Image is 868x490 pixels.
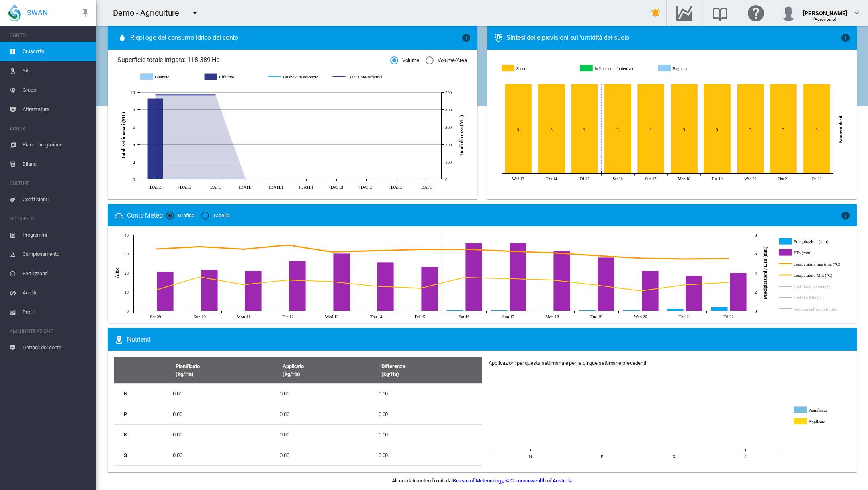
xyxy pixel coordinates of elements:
[148,184,162,189] tspan: [DATE]
[127,211,163,220] div: Conto Meteo
[242,283,245,286] circle: Temperatura Min (°C) Aug 11, 2025 13.7
[779,305,851,313] g: Velocità del vento (km/h)
[299,184,313,189] tspan: [DATE]
[502,314,515,319] tspan: Sun 17
[370,314,382,319] tspan: Thu 14
[390,56,419,64] md-radio-button: Volume
[420,184,434,189] tspan: [DATE]
[744,177,756,181] tspan: Wed 20
[117,33,127,43] md-icon: icon-water
[648,269,651,272] circle: ETo (mm) Aug 20, 2025 4.2
[736,271,739,274] circle: ETo (mm) Aug 22, 2025 4
[124,452,127,458] b: S
[124,411,127,417] b: P
[794,406,853,414] g: Pianificato
[675,8,694,18] md-icon: Vai all'hub dei dati
[23,80,90,100] span: Gruppi
[170,424,276,445] td: 0.00
[755,290,757,294] tspan: 2
[639,289,642,292] circle: Temperatura Min (°C) Aug 20, 2025 10.4
[613,177,623,181] tspan: Sat 16
[466,243,482,311] g: ETo (mm) Aug 16, 2025 7.1
[201,270,218,311] g: ETo (mm) Aug 10, 2025 4.3
[730,273,747,311] g: ETo (mm) Aug 22, 2025 4
[130,33,461,42] span: Riepilogo del consumo idrico del conto
[154,247,157,250] circle: Temperatura massima (°C) Aug 09, 2025 32.5
[493,33,503,43] md-icon: icon-thermometer-lines
[8,4,21,21] img: SWAN-Landscape-Logo-Colour-drop.png
[642,271,659,311] g: ETo (mm) Aug 20, 2025 4.2
[502,65,575,72] g: Secco
[194,314,206,319] tspan: Sun 10
[392,477,572,484] div: Alcuni dati meteo forniti dal
[422,267,438,311] g: ETo (mm) Aug 15, 2025 4.6
[23,283,90,303] span: Analiti
[803,84,830,173] g: Secco Aug 22, 2025 3
[364,177,368,181] circle: Esecuzione effettiva 1 ago 0
[445,124,452,129] tspan: 300
[395,177,398,181] circle: Esecuzione effettiva 8 ago 0
[712,177,723,181] tspan: Tue 19
[779,283,851,290] g: Umidità massima (%)
[114,211,124,220] md-icon: icon-weather-cloudy
[812,177,821,181] tspan: Fri 22
[121,112,126,159] tspan: Totali settimanali (ML)
[23,264,90,283] span: Fertilizzanti
[10,122,90,135] span: ACQUA
[133,124,135,129] tspan: 6
[23,154,90,174] span: Bilanci
[755,233,757,237] tspan: 8
[214,177,217,181] circle: Bilancio di esercizio 27 giu 0
[737,84,764,173] g: Secco Aug 20, 2025 3
[276,404,375,424] td: 0.00
[127,335,850,344] div: Nutrienti
[23,190,90,209] span: Coefficienti
[170,445,276,466] td: 0.00
[23,303,90,322] span: Profili
[23,42,90,61] span: Cruscotto
[163,270,166,273] circle: ETo (mm) Aug 09, 2025 4.1
[651,8,661,18] md-icon: icon-bell-ring
[512,177,524,181] tspan: Wed 13
[23,225,90,245] span: Programmi
[601,455,603,459] tspan: P
[667,309,684,311] g: Precipitazioni (mm) Aug 21, 2025 0.2
[140,73,197,80] g: Bilancio
[375,404,482,424] td: 0.00
[426,56,467,64] md-radio-button: Volume/Area
[551,251,554,254] circle: Temperatura massima (°C) Aug 18, 2025 30.5
[333,73,389,80] g: Esecuzione effettiva
[10,29,90,42] span: CONTO
[244,177,247,181] circle: Esecuzione effettiva 4 lug 0
[289,261,306,311] g: ETo (mm) Aug 12, 2025 5.2
[150,314,161,319] tspan: Sat 09
[579,310,596,311] g: Precipitazioni (mm) Aug 19, 2025 0.1
[506,33,841,42] div: Sintesi delle previsioni sull'umidità del suolo
[755,251,757,256] tspan: 6
[459,115,464,156] tspan: Totali di corsa (ML)
[604,84,631,173] g: Secco Aug 16, 2025 3
[276,357,375,383] th: Applicato (kg/Ha)
[755,309,757,313] tspan: 0
[325,314,339,319] tspan: Wed 13
[428,265,431,268] circle: ETo (mm) Aug 15, 2025 4.6
[295,259,299,263] circle: ETo (mm) Aug 12, 2025 5.2
[147,98,163,179] g: Effettivo 13 giu 9.3
[184,177,187,181] circle: Bilancio di esercizio 20 giu 0
[554,251,570,311] g: ETo (mm) Aug 18, 2025 6.3
[237,314,250,319] tspan: Mon 11
[727,257,730,260] circle: Temperatura massima (°C) Aug 22, 2025 27.4
[746,8,766,18] md-icon: Fare clic qui per ottenere assistenza
[779,249,851,256] g: ETo (mm)
[329,184,343,189] tspan: [DATE]
[579,177,589,181] tspan: Fri 15
[375,445,482,466] td: 0.00
[780,5,796,21] img: profile.jpg
[170,404,276,424] td: 0.00
[560,249,563,252] circle: ETo (mm) Aug 18, 2025 6.3
[545,314,559,319] tspan: Mon 18
[459,314,470,319] tspan: Sat 16
[852,8,862,18] md-icon: icon-chevron-down
[251,269,254,272] circle: ETo (mm) Aug 11, 2025 4.2
[340,252,343,255] circle: ETo (mm) Aug 13, 2025 6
